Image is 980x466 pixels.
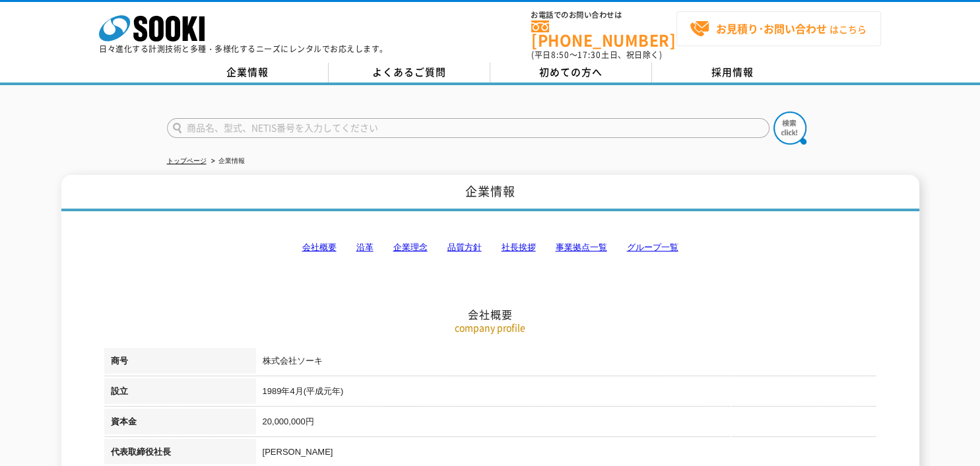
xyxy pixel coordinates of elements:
[531,20,676,48] a: [PHONE_NUMBER]
[652,63,814,83] a: 採用情報
[627,242,678,252] a: グループ一覧
[716,20,827,36] strong: お見積り･お問い合わせ
[773,112,806,145] img: btn_search.png
[167,118,769,138] input: 商品名、型式、NETIS番号を入力してください
[209,154,245,168] li: 企業情報
[329,63,490,83] a: よくあるご質問
[256,378,876,409] td: 1989年4月(平成元年)
[531,49,662,61] span: (平日 ～ 土日、祝日除く)
[502,242,536,252] a: 社長挨拶
[104,176,876,321] h2: 会社概要
[104,348,256,378] th: 商号
[556,242,607,252] a: 事業拠点一覧
[393,242,428,252] a: 企業理念
[577,49,601,61] span: 17:30
[539,65,603,79] span: 初めての方へ
[104,321,876,335] p: company profile
[447,242,482,252] a: 品質方針
[676,11,881,46] a: お見積り･お問い合わせはこちら
[104,409,256,439] th: 資本金
[167,157,207,164] a: トップページ
[690,19,866,39] span: はこちら
[490,63,652,83] a: 初めての方へ
[104,378,256,409] th: 設立
[256,409,876,439] td: 20,000,000円
[99,45,388,53] p: 日々進化する計測技術と多種・多様化するニーズにレンタルでお応えします。
[167,63,329,83] a: 企業情報
[61,175,919,211] h1: 企業情報
[531,11,676,19] span: お電話でのお問い合わせは
[551,49,570,61] span: 8:50
[256,348,876,378] td: 株式会社ソーキ
[302,242,337,252] a: 会社概要
[356,242,374,252] a: 沿革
